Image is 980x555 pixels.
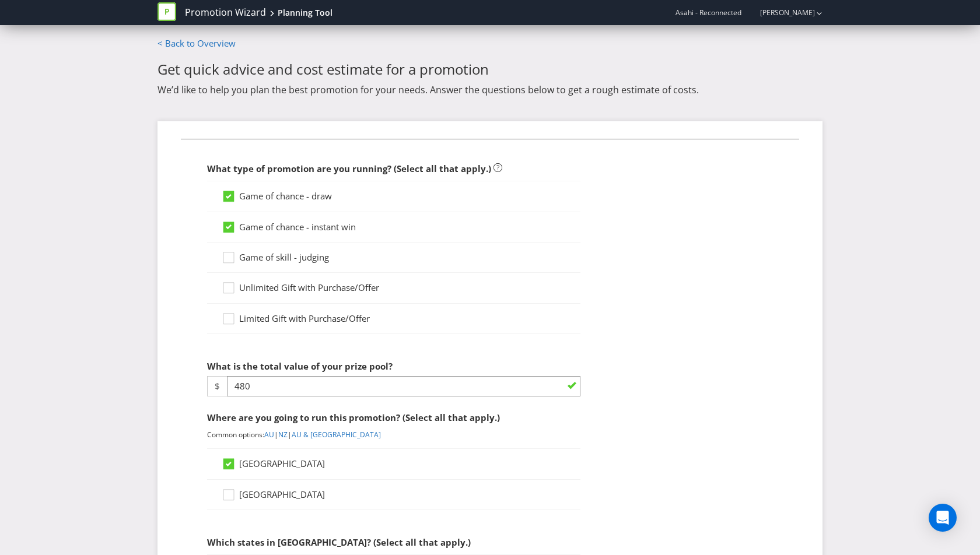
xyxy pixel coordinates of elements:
[239,190,332,202] span: Game of chance - draw
[929,504,957,532] div: Open Intercom Messenger
[207,360,393,372] span: What is the total value of your prize pool?
[207,430,264,440] span: Common options:
[239,221,356,233] span: Game of chance - instant win
[157,83,822,96] p: We’d like to help you plan the best promotion for your needs. Answer the questions below to get a...
[239,312,370,324] span: Limited Gift with Purchase/Offer
[239,251,329,263] span: Game of skill - judging
[292,430,381,440] a: AU & [GEOGRAPHIC_DATA]
[239,489,325,500] span: [GEOGRAPHIC_DATA]
[157,62,822,77] h2: Get quick advice and cost estimate for a promotion
[675,8,741,17] span: Asahi - Reconnected
[239,282,379,293] span: Unlimited Gift with Purchase/Offer
[239,458,325,469] span: [GEOGRAPHIC_DATA]
[278,7,332,19] div: Planning Tool
[207,406,580,430] div: Where are you going to run this promotion? (Select all that apply.)
[288,430,292,440] span: |
[207,536,471,548] span: Which states in [GEOGRAPHIC_DATA]? (Select all that apply.)
[207,376,227,396] span: $
[207,163,491,174] span: What type of promotion are you running? (Select all that apply.)
[274,430,278,440] span: |
[157,37,236,49] a: < Back to Overview
[748,8,815,17] a: [PERSON_NAME]
[278,430,288,440] a: NZ
[264,430,274,440] a: AU
[185,6,266,19] a: Promotion Wizard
